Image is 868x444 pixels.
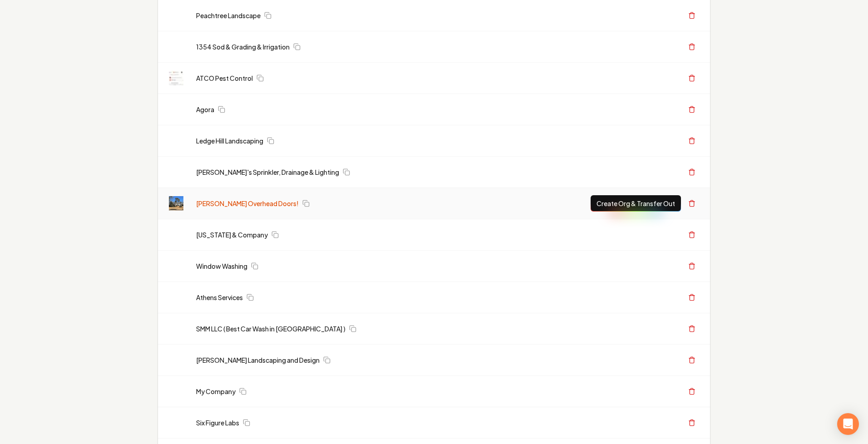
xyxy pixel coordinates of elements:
a: Window Washing [196,261,247,271]
a: SMM LLC ( Best Car Wash in [GEOGRAPHIC_DATA] ) [196,324,345,333]
a: ATCO Pest Control [196,74,253,83]
img: ATCO Pest Control logo [169,71,183,85]
a: Six Figure Labs [196,418,239,427]
a: [PERSON_NAME] Landscaping and Design [196,355,320,365]
a: Agora [196,105,214,114]
img: Perry's Overhead Doors! logo [169,196,183,211]
a: My Company [196,387,236,396]
div: Open Intercom Messenger [837,413,859,435]
a: Peachtree Landscape [196,11,261,20]
a: [PERSON_NAME]'s Sprinkler, Drainage & Lighting [196,168,339,177]
a: [PERSON_NAME] Overhead Doors! [196,199,299,208]
a: [US_STATE] & Company [196,230,268,239]
a: Ledge Hill Landscaping [196,136,263,145]
button: Create Org & Transfer Out [591,195,681,212]
a: Athens Services [196,293,243,302]
a: 1354 Sod & Grading & Irrigation [196,42,290,51]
